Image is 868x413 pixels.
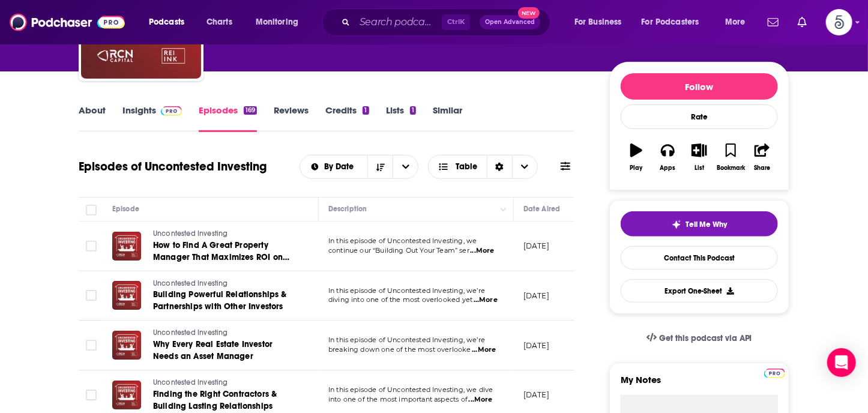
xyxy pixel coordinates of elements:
[717,13,761,32] button: open menu
[472,345,496,355] span: ...More
[325,104,369,132] a: Credits1
[79,104,106,132] a: About
[153,378,228,387] span: Uncontested Investing
[328,345,471,354] span: breaking down one of the most overlooke
[79,159,267,174] h1: Episodes of Uncontested Investing
[642,14,699,31] span: For Podcasters
[153,229,228,238] span: Uncontested Investing
[86,390,97,400] span: Toggle select row
[518,7,540,19] span: New
[161,106,182,116] img: Podchaser Pro
[485,19,535,25] span: Open Advanced
[153,388,297,412] a: Finding the Right Contractors & Building Lasting Relationships
[199,13,240,32] a: Charts
[300,163,368,171] button: open menu
[793,12,812,32] a: Show notifications dropdown
[153,289,287,312] span: Building Powerful Relationships & Partnerships with Other Investors
[324,163,358,171] span: By Date
[660,164,676,172] div: Apps
[328,336,485,344] span: In this episode of Uncontested Investing, we’re
[621,136,652,179] button: Play
[10,11,125,34] img: Podchaser - Follow, Share and Rate Podcasts
[621,73,778,100] button: Follow
[153,378,297,388] a: Uncontested Investing
[328,246,469,255] span: continue our “Building Out Your Team” ser
[122,104,182,132] a: InsightsPodchaser Pro
[206,14,232,31] span: Charts
[487,155,512,178] div: Sort Direction
[764,367,785,378] a: Pro website
[153,229,297,240] a: Uncontested Investing
[112,202,139,216] div: Episode
[328,202,367,216] div: Description
[523,340,549,351] p: [DATE]
[725,14,746,31] span: More
[244,106,257,115] div: 169
[659,333,752,343] span: Get this podcast via API
[763,12,783,32] a: Show notifications dropdown
[153,289,297,313] a: Building Powerful Relationships & Partnerships with Other Investors
[574,14,622,31] span: For Business
[764,369,785,378] img: Podchaser Pro
[695,164,704,172] div: List
[747,136,778,179] button: Share
[140,13,200,32] button: open menu
[153,279,228,288] span: Uncontested Investing
[754,164,770,172] div: Share
[410,106,416,115] div: 1
[153,279,297,289] a: Uncontested Investing
[474,295,498,305] span: ...More
[827,348,856,377] div: Open Intercom Messenger
[199,104,257,132] a: Episodes169
[153,339,297,363] a: Why Every Real Estate Investor Needs an Asset Manager
[86,290,97,301] span: Toggle select row
[496,202,511,217] button: Column Actions
[826,9,852,35] button: Show profile menu
[363,106,369,115] div: 1
[393,155,418,178] button: open menu
[621,104,778,129] div: Rate
[153,389,277,411] span: Finding the Right Contractors & Building Lasting Relationships
[717,164,745,172] div: Bookmark
[300,155,419,179] h2: Choose List sort
[428,155,538,179] button: Choose View
[523,390,549,400] p: [DATE]
[480,15,540,29] button: Open AdvancedNew
[621,374,778,395] label: My Notes
[333,8,562,36] div: Search podcasts, credits, & more...
[86,340,97,351] span: Toggle select row
[86,241,97,252] span: Toggle select row
[686,220,728,229] span: Tell Me Why
[386,104,416,132] a: Lists1
[715,136,746,179] button: Bookmark
[328,295,472,304] span: diving into one of the most overlooked yet
[256,14,298,31] span: Monitoring
[523,241,549,251] p: [DATE]
[621,211,778,237] button: tell me why sparkleTell Me Why
[328,237,477,245] span: In this episode of Uncontested Investing, we
[442,14,470,30] span: Ctrl K
[328,385,493,394] span: In this episode of Uncontested Investing, we dive
[328,395,468,403] span: into one of the most important aspects of
[621,279,778,303] button: Export One-Sheet
[153,240,289,274] span: How to Find A Great Property Manager That Maximizes ROI on Your Investment Properties
[469,395,493,405] span: ...More
[566,13,637,32] button: open menu
[153,328,228,337] span: Uncontested Investing
[149,14,184,31] span: Podcasts
[471,246,495,256] span: ...More
[328,286,485,295] span: In this episode of Uncontested Investing, we’re
[523,291,549,301] p: [DATE]
[630,164,643,172] div: Play
[153,328,297,339] a: Uncontested Investing
[247,13,314,32] button: open menu
[634,13,717,32] button: open menu
[621,246,778,270] a: Contact This Podcast
[684,136,715,179] button: List
[637,324,762,353] a: Get this podcast via API
[355,13,442,32] input: Search podcasts, credits, & more...
[153,240,297,264] a: How to Find A Great Property Manager That Maximizes ROI on Your Investment Properties
[433,104,462,132] a: Similar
